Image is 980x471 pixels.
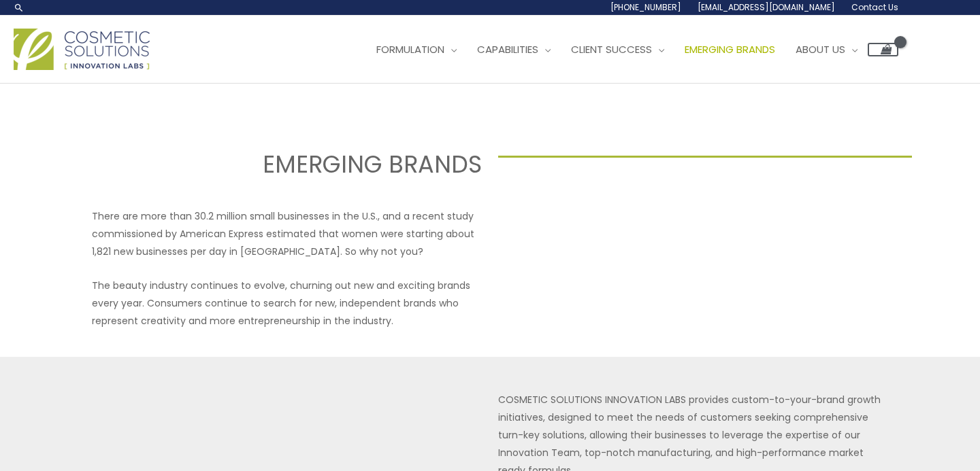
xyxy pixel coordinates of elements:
span: [PHONE_NUMBER] [610,1,681,13]
nav: Site Navigation [356,29,898,70]
span: Formulation [376,42,444,56]
span: Emerging Brands [685,42,775,56]
a: Emerging Brands [674,29,785,70]
a: Formulation [366,29,467,70]
span: [EMAIL_ADDRESS][DOMAIN_NAME] [698,1,835,13]
p: There are more than 30.2 million small businesses in the U.S., and a recent study commissioned by... [92,207,482,260]
a: About Us [785,29,868,70]
img: Cosmetic Solutions Logo [14,29,150,70]
p: The beauty industry continues to evolve, churning out new and exciting brands every year. Consume... [92,277,482,330]
a: View Shopping Cart, empty [868,43,898,56]
h2: EMERGING BRANDS [69,149,483,180]
span: Contact Us [851,1,898,13]
a: Search icon link [14,2,24,13]
a: Client Success [561,29,674,70]
span: Capabilities [477,42,538,56]
span: Client Success [571,42,652,56]
a: Capabilities [467,29,561,70]
span: About Us [796,42,845,56]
